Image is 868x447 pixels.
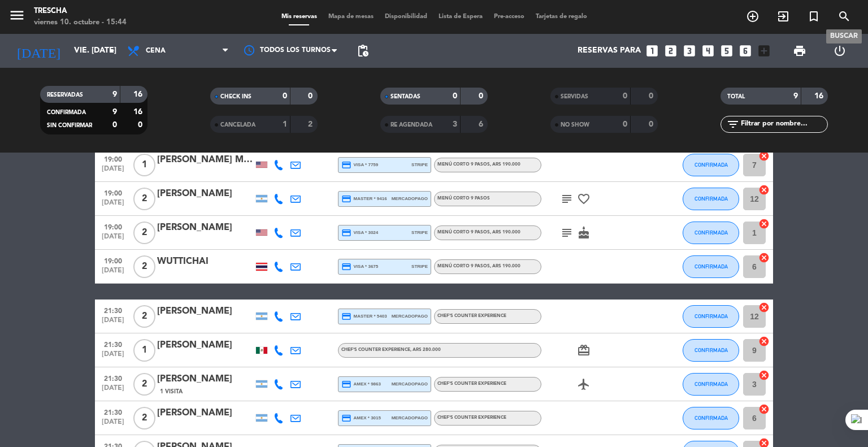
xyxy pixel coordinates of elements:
i: subject [560,192,574,206]
i: cancel [758,218,770,229]
button: CONFIRMADA [683,255,739,278]
div: [PERSON_NAME] [157,406,253,420]
span: [DATE] [99,384,127,397]
span: Chef's Counter Experience [437,415,506,420]
div: [PERSON_NAME] [157,186,253,201]
span: visa * 3675 [341,262,378,272]
span: [DATE] [99,350,127,363]
i: cancel [758,302,770,313]
strong: 0 [649,92,656,100]
span: 21:30 [99,303,127,316]
strong: 9 [112,108,117,116]
i: card_giftcard [577,344,591,357]
span: 19:00 [99,152,127,165]
strong: 0 [649,120,656,128]
i: looks_3 [682,44,697,58]
span: [DATE] [99,316,127,329]
i: cancel [758,403,770,415]
span: stripe [411,161,428,168]
span: [DATE] [99,233,127,246]
span: visa * 3024 [341,228,378,238]
i: cake [577,226,591,240]
strong: 0 [283,92,287,100]
strong: 9 [112,90,117,98]
span: [DATE] [99,199,127,212]
i: cancel [758,150,770,162]
i: [DATE] [8,38,68,63]
span: Mapa de mesas [323,14,379,20]
i: credit_card [341,262,351,272]
strong: 0 [623,92,627,100]
i: cancel [758,370,770,381]
span: 2 [133,373,155,396]
span: Menú corto 9 pasos [437,196,490,201]
span: mercadopago [392,313,428,320]
button: CONFIRMADA [683,373,739,396]
span: SIN CONFIRMAR [47,123,92,128]
span: amex * 9863 [341,379,381,389]
strong: 16 [814,92,826,100]
i: credit_card [341,379,351,389]
i: looks_4 [701,44,715,58]
div: LOG OUT [819,34,860,68]
span: SENTADAS [390,94,420,99]
span: , ARS 280.000 [410,348,441,352]
span: CHECK INS [220,94,251,99]
span: Pre-acceso [488,14,530,20]
span: SERVIDAS [561,94,588,99]
button: CONFIRMADA [683,305,739,328]
strong: 9 [793,92,798,100]
i: exit_to_app [776,10,790,23]
span: 2 [133,407,155,429]
span: Menú corto 9 pasos [437,162,520,167]
span: 1 [133,339,155,362]
button: CONFIRMADA [683,188,739,210]
i: turned_in_not [807,10,821,23]
strong: 0 [112,121,117,129]
div: BUSCAR [826,29,862,44]
strong: 0 [623,120,627,128]
button: CONFIRMADA [683,222,739,244]
span: , ARS 190.000 [490,264,520,268]
span: print [793,44,806,58]
span: Lista de Espera [433,14,488,20]
span: Chef's Counter Experience [437,314,506,318]
i: subject [560,226,574,240]
i: looks_one [645,44,659,58]
strong: 0 [138,121,145,129]
span: [DATE] [99,418,127,431]
span: 21:30 [99,371,127,384]
span: CONFIRMADA [47,110,86,115]
span: 2 [133,305,155,328]
span: CONFIRMADA [695,196,728,202]
i: credit_card [341,160,351,170]
strong: 0 [308,92,315,100]
i: cancel [758,252,770,263]
span: Cena [146,47,166,55]
div: [PERSON_NAME] [157,304,253,319]
span: Tarjetas de regalo [530,14,593,20]
i: menu [8,7,25,24]
button: menu [8,7,25,28]
span: TOTAL [727,94,745,99]
i: credit_card [341,311,351,322]
span: 19:00 [99,220,127,233]
i: looks_two [663,44,678,58]
span: CONFIRMADA [695,347,728,353]
div: WUTTICHAI [157,254,253,269]
strong: 0 [479,92,485,100]
strong: 0 [453,92,457,100]
span: stripe [411,229,428,236]
span: mercadopago [392,380,428,388]
button: CONFIRMADA [683,339,739,362]
span: CONFIRMADA [695,381,728,387]
i: looks_5 [719,44,734,58]
strong: 6 [479,120,485,128]
strong: 16 [133,108,145,116]
span: RESERVADAS [47,92,83,98]
i: favorite_border [577,192,591,206]
span: 1 [133,154,155,176]
span: Chef's Counter Experience [437,381,506,386]
span: NO SHOW [561,122,589,128]
span: CONFIRMADA [695,162,728,168]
